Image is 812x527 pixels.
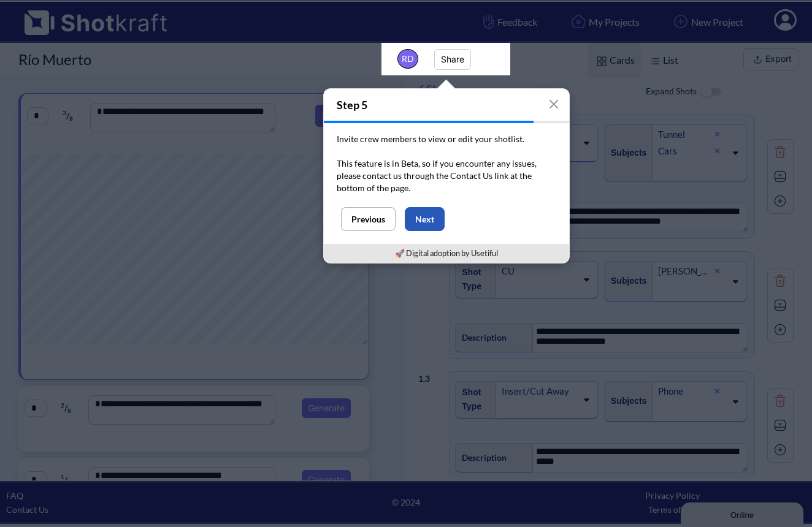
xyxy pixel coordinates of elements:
[397,49,418,69] span: RD
[9,10,113,20] div: Online
[405,207,445,231] button: Next
[337,157,556,194] p: This feature is in Beta, so if you encounter any issues, please contact us through the Contact Us...
[341,207,396,231] button: Previous
[324,89,569,121] h4: Step 5
[337,133,556,145] p: Invite crew members to view or edit your shotlist.
[434,49,471,70] button: Share
[395,248,498,258] a: 🚀 Digital adoption by Usetiful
